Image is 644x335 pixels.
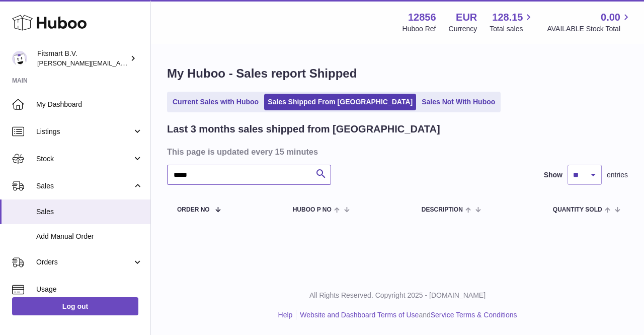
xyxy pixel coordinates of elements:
a: 0.00 AVAILABLE Stock Total [547,11,632,34]
span: 128.15 [492,11,523,24]
a: Help [278,311,293,319]
div: Huboo Ref [403,24,436,34]
h3: This page is updated every 15 minutes [167,146,625,157]
span: Orders [36,257,132,267]
span: [PERSON_NAME][EMAIL_ADDRESS][DOMAIN_NAME] [37,59,202,67]
span: Quantity Sold [553,207,602,213]
a: Service Terms & Conditions [431,311,517,319]
h1: My Huboo - Sales report Shipped [167,65,628,82]
a: 128.15 Total sales [490,11,534,34]
span: Add Manual Order [36,232,143,241]
p: All Rights Reserved. Copyright 2025 - [DOMAIN_NAME] [159,291,636,300]
span: My Dashboard [36,100,143,109]
span: Description [422,207,463,213]
span: Huboo P no [293,207,332,213]
a: Sales Shipped From [GEOGRAPHIC_DATA] [264,94,416,110]
span: Sales [36,207,143,217]
div: Currency [449,24,477,34]
span: Usage [36,285,143,294]
strong: EUR [456,11,477,24]
span: Stock [36,154,132,164]
span: 0.00 [601,11,620,24]
a: Current Sales with Huboo [169,94,262,110]
span: Order No [177,207,210,213]
strong: 12856 [408,11,436,24]
div: Fitsmart B.V. [37,49,128,68]
span: Listings [36,127,132,137]
span: AVAILABLE Stock Total [547,24,632,34]
span: Sales [36,181,132,191]
label: Show [544,170,562,180]
span: entries [607,170,628,180]
h2: Last 3 months sales shipped from [GEOGRAPHIC_DATA] [167,122,440,136]
img: jonathan@leaderoo.com [12,51,27,66]
a: Sales Not With Huboo [418,94,499,110]
a: Log out [12,297,138,315]
span: Total sales [490,24,534,34]
li: and [296,310,517,320]
a: Website and Dashboard Terms of Use [300,311,419,319]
